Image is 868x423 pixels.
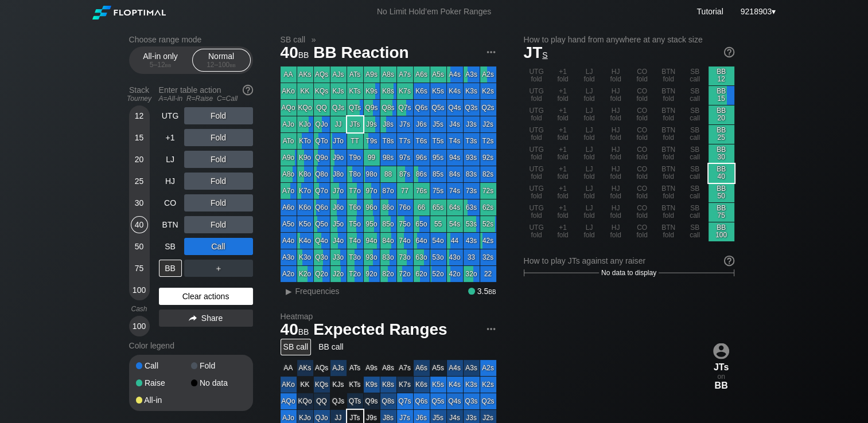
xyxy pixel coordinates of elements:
span: SB call [279,34,308,45]
img: Floptimal logo [92,6,166,19]
div: 86s [414,166,430,182]
div: All-in [136,396,191,404]
div: AKs [297,66,313,83]
div: KTs [347,83,363,99]
div: A5s [430,66,446,83]
div: Q6o [314,199,330,216]
div: KJs [330,83,347,99]
div: 85o [380,216,396,232]
div: K9s [364,83,380,99]
div: 83o [380,249,396,265]
div: Enter table action [159,81,253,107]
div: T7s [397,133,413,149]
div: ATs [347,66,363,83]
div: HJ fold [603,183,629,202]
div: A5o [281,216,297,232]
div: HJ fold [603,222,629,241]
div: 25 [131,173,148,190]
div: BTN fold [656,203,682,222]
div: Q2o [314,266,330,282]
div: BTN fold [656,66,682,85]
h2: Choose range mode [129,35,253,44]
div: 20 [131,151,148,168]
div: 52s [480,216,496,232]
img: ellipsis.fd386fe8.svg [485,323,497,335]
div: J3s [464,116,480,132]
div: K5s [430,83,446,99]
div: LJ fold [577,125,602,144]
div: AA [281,66,297,83]
div: 92o [364,266,380,282]
div: CO fold [629,125,655,144]
div: BTN fold [656,105,682,124]
div: SB call [682,144,708,163]
div: K6o [297,199,313,216]
div: 76o [397,199,413,216]
div: How to play JTs against any raiser [524,256,734,265]
div: SB call [682,105,708,124]
div: Fold [184,151,253,168]
div: AKo [281,83,297,99]
div: Q5s [430,100,446,116]
div: T6o [347,199,363,216]
div: HJ fold [603,105,629,124]
div: BB 12 [709,66,734,85]
div: Q9s [364,100,380,116]
div: QTo [314,133,330,149]
div: T9o [347,150,363,166]
div: 65s [430,199,446,216]
div: K6s [414,83,430,99]
div: 30 [131,194,148,211]
div: UTG fold [524,222,550,241]
div: A=All-in R=Raise C=Call [159,95,253,103]
div: 33 [464,249,480,265]
div: 65o [414,216,430,232]
div: T9s [364,133,380,149]
div: +1 fold [550,144,576,163]
span: s [542,48,547,60]
div: 77 [397,183,413,199]
div: A6s [414,66,430,83]
div: UTG fold [524,144,550,163]
div: J8o [330,166,347,182]
div: 63s [464,199,480,216]
div: T5s [430,133,446,149]
div: A7o [281,183,297,199]
div: A2s [480,66,496,83]
div: QQ [314,100,330,116]
div: 76s [414,183,430,199]
div: Q2s [480,100,496,116]
div: CO [159,194,182,211]
div: Fold [191,362,246,370]
div: 96s [414,150,430,166]
div: LJ fold [577,86,602,105]
div: +1 [159,129,182,146]
div: T5o [347,216,363,232]
div: UTG fold [524,86,550,105]
div: Fold [184,216,253,233]
div: 74s [447,183,463,199]
div: Tourney [124,95,154,103]
div: J8s [380,116,396,132]
div: LJ fold [577,66,602,85]
div: J7o [330,183,347,199]
div: T7o [347,183,363,199]
div: QJs [330,100,347,116]
div: HJ fold [603,66,629,85]
div: J6o [330,199,347,216]
div: AQo [281,100,297,116]
div: 64s [447,199,463,216]
div: HJ fold [603,86,629,105]
div: +1 fold [550,105,576,124]
div: AQs [314,66,330,83]
div: K5o [297,216,313,232]
div: Q6s [414,100,430,116]
div: BTN fold [656,86,682,105]
div: 75 [131,260,148,277]
div: Q5o [314,216,330,232]
div: 54s [447,216,463,232]
div: 72s [480,183,496,199]
div: 54o [430,233,446,249]
div: BB [159,260,182,277]
div: HJ fold [603,203,629,222]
